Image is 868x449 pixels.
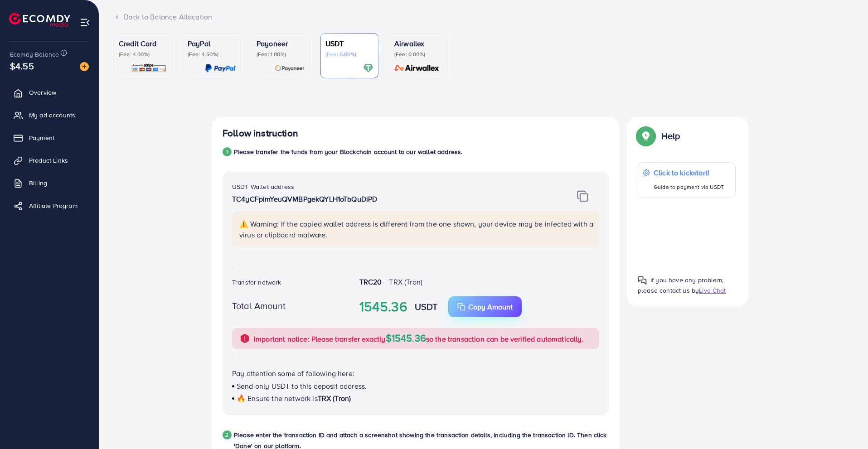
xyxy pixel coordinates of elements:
div: 2 [223,430,232,439]
p: Credit Card [119,38,167,49]
p: (Fee: 4.50%) [188,51,236,58]
span: Overview [29,88,56,97]
a: Overview [7,83,92,101]
img: card [392,63,442,73]
iframe: Chat [829,408,861,442]
p: (Fee: 1.00%) [257,51,305,58]
p: USDT [325,38,373,49]
p: Guide to payment via USDT [654,182,724,193]
img: logo [9,13,70,27]
p: (Fee: 4.00%) [119,51,167,58]
p: (Fee: 0.00%) [325,51,373,58]
span: My ad accounts [29,111,75,120]
p: Pay attention some of following here: [232,368,599,379]
img: Popup guide [638,128,654,144]
strong: 1545.36 [359,297,407,317]
span: TRX (Tron) [389,277,422,287]
img: card [131,63,167,73]
span: Payment [29,133,54,142]
p: (Fee: 0.00%) [394,51,442,58]
img: alert [239,333,250,344]
p: Help [661,130,680,141]
span: Live Chat [699,286,726,295]
label: Total Amount [232,299,286,312]
button: Copy Amount [448,296,522,317]
img: Popup guide [638,276,647,285]
span: If you have any problem, please contact us by [638,275,723,295]
img: img [577,190,588,202]
span: Affiliate Program [29,201,78,210]
img: menu [80,17,90,28]
label: USDT Wallet address [232,182,294,191]
p: ⚠️ Warning: If the copied wallet address is different from the one shown, your device may be infe... [239,218,594,240]
img: image [80,62,89,71]
a: Payment [7,129,92,147]
img: card [205,63,236,73]
span: TRX (Tron) [318,393,351,403]
a: Product Links [7,151,92,169]
img: card [363,63,373,73]
span: Billing [29,179,47,188]
a: My ad accounts [7,106,92,124]
span: Ecomdy Balance [10,50,59,59]
a: Affiliate Program [7,197,92,215]
img: card [275,63,305,73]
span: Product Links [29,156,68,165]
span: $4.55 [10,59,34,72]
div: 1 [223,147,232,156]
p: Important notice: Please transfer exactly so the transaction can be verified automatically. [254,333,584,344]
h4: Follow instruction [223,128,298,139]
p: Copy Amount [468,301,513,312]
p: Send only USDT to this deposit address. [232,381,599,391]
strong: USDT [415,300,438,313]
label: Transfer network [232,278,281,287]
p: Please transfer the funds from your Blockchain account to our wallet address. [234,146,462,157]
strong: TRC20 [359,277,382,287]
div: Back to Balance Allocation [114,12,853,22]
p: Payoneer [257,38,305,49]
p: TC4yCFpimYeuQVMBPgekQYLH1oTbQuDiPD [232,193,536,204]
p: Click to kickstart! [654,167,724,178]
p: PayPal [188,38,236,49]
p: Airwallex [394,38,442,49]
a: Billing [7,174,92,192]
span: 🔥 Ensure the network is [237,393,318,403]
span: $1545.36 [386,331,426,345]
